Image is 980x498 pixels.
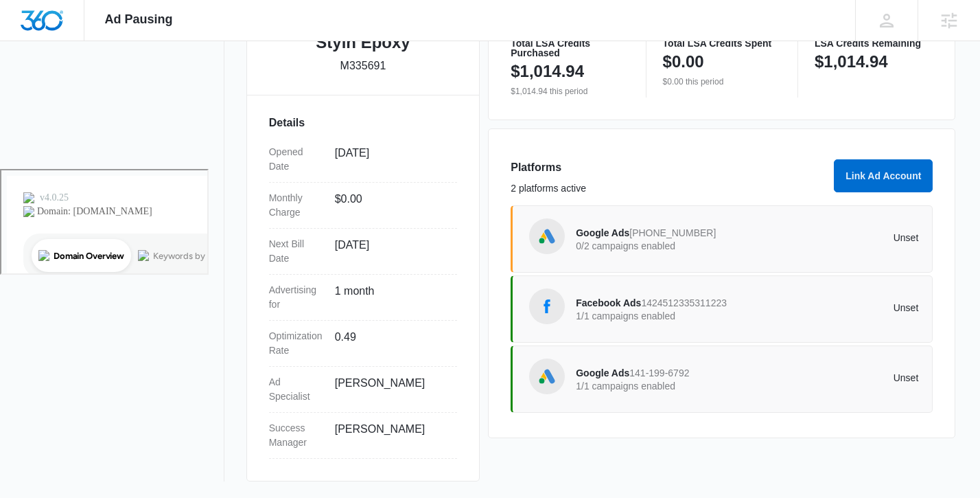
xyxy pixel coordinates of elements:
p: Total LSA Credits Spent [663,38,781,48]
p: 0/2 campaigns enabled [576,241,747,251]
div: Opened Date[DATE] [269,137,458,183]
span: 141-199-6792 [629,367,689,378]
dt: Advertising for [269,283,324,312]
p: Unset [747,303,919,313]
p: LSA Credits Remaining [815,38,933,48]
div: Keywords by Traffic [152,81,231,90]
h2: Styln Epoxy [316,30,410,55]
p: Unset [747,233,919,242]
dt: Opened Date [269,145,324,174]
p: M335691 [340,58,386,74]
span: Facebook Ads [576,297,641,308]
p: $1,014.94 [815,51,888,73]
p: 1/1 campaigns enabled [576,311,747,321]
img: Facebook Ads [537,296,557,317]
a: Google AdsGoogle Ads141-199-67921/1 campaigns enabledUnset [511,346,933,413]
dt: Next Bill Date [269,237,324,266]
div: Ad Specialist[PERSON_NAME] [269,367,458,413]
dt: Optimization Rate [269,329,324,358]
div: v 4.0.25 [38,22,67,33]
span: 1424512335311223 [641,297,727,308]
span: Google Ads [576,367,629,378]
div: Success Manager[PERSON_NAME] [269,413,458,459]
a: Google AdsGoogle Ads[PHONE_NUMBER]0/2 campaigns enabledUnset [511,205,933,273]
span: Ad Pausing [105,12,173,27]
dd: [PERSON_NAME] [335,421,447,450]
p: Unset [747,373,919,383]
p: $0.00 [663,51,704,73]
img: tab_domain_overview_orange.svg [37,80,48,91]
img: logo_orange.svg [22,22,33,33]
p: Total LSA Credits Purchased [511,38,629,58]
img: Google Ads [537,226,557,247]
p: $1,014.94 [511,60,584,82]
button: Link Ad Account [834,159,933,192]
img: website_grey.svg [22,36,33,47]
p: $1,014.94 this period [511,85,629,98]
img: tab_keywords_by_traffic_grey.svg [137,80,148,91]
img: Google Ads [537,366,557,387]
p: $0.00 this period [663,76,781,88]
div: Advertising for1 month [269,275,458,321]
h3: Details [269,115,458,131]
dt: Monthly Charge [269,191,324,220]
div: Domain: [DOMAIN_NAME] [36,36,151,47]
dd: [PERSON_NAME] [335,375,447,404]
dd: [DATE] [335,145,447,174]
dd: [DATE] [335,237,447,266]
h3: Platforms [511,159,826,176]
dt: Success Manager [269,421,324,450]
div: Optimization Rate0.49 [269,321,458,367]
span: [PHONE_NUMBER] [629,227,716,238]
span: Google Ads [576,227,629,238]
a: Facebook AdsFacebook Ads14245123353112231/1 campaigns enabledUnset [511,275,933,343]
div: Next Bill Date[DATE] [269,229,458,275]
dd: $0.00 [335,191,447,220]
div: Monthly Charge$0.00 [269,183,458,229]
dd: 1 month [335,283,447,312]
p: 1/1 campaigns enabled [576,381,747,391]
dd: 0.49 [335,329,447,358]
div: Domain Overview [52,81,123,90]
p: 2 platforms active [511,181,826,196]
dt: Ad Specialist [269,375,324,404]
